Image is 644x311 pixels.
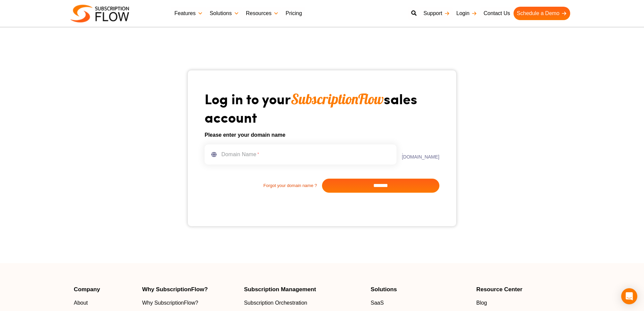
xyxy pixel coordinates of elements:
h4: Solutions [371,287,470,292]
a: Solutions [206,7,243,20]
a: Pricing [282,7,305,20]
a: Forgot your domain name ? [205,182,322,189]
span: Why SubscriptionFlow? [142,299,198,307]
h1: Log in to your sales account [205,90,439,126]
img: Subscriptionflow [70,5,129,22]
span: Blog [476,299,487,307]
span: SubscriptionFlow [291,90,384,108]
span: SaaS [371,299,384,307]
a: Resources [243,7,282,20]
label: .[DOMAIN_NAME] [396,150,439,159]
a: Features [171,7,206,20]
a: Contact Us [480,7,514,20]
h6: Please enter your domain name [205,131,439,139]
a: SaaS [371,299,470,307]
a: Why SubscriptionFlow? [142,299,237,307]
a: Blog [476,299,570,307]
h4: Resource Center [476,287,570,292]
div: Open Intercom Messenger [621,288,637,304]
a: Support [420,7,453,20]
h4: Why SubscriptionFlow? [142,287,237,292]
h4: Subscription Management [244,287,364,292]
a: About [74,299,136,307]
a: Subscription Orchestration [244,299,364,307]
h4: Company [74,287,136,292]
a: Login [453,7,480,20]
a: Schedule a Demo [514,7,570,20]
span: Subscription Orchestration [244,299,307,307]
span: About [74,299,88,307]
